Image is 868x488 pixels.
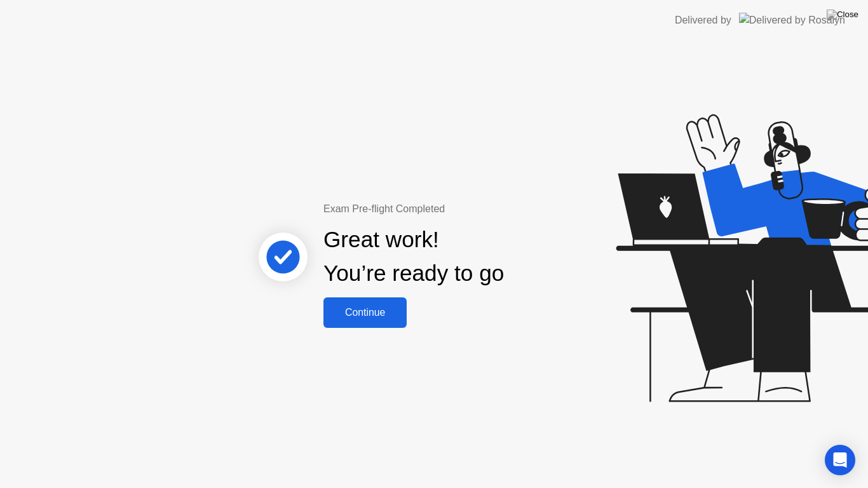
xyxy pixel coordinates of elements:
[675,13,731,28] div: Delivered by
[825,445,855,475] div: Open Intercom Messenger
[323,201,586,217] div: Exam Pre-flight Completed
[327,307,403,318] div: Continue
[323,297,407,328] button: Continue
[827,10,858,20] img: Close
[739,13,845,27] img: Delivered by Rosalyn
[323,223,504,290] div: Great work! You’re ready to go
